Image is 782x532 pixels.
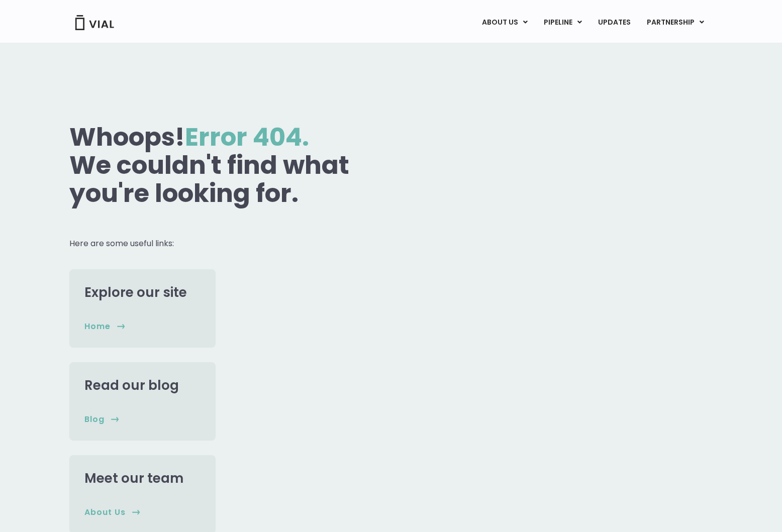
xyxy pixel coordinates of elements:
a: ABOUT USMenu Toggle [474,14,535,31]
span: Blog [84,414,105,425]
a: Explore our site [84,283,187,301]
a: home [84,321,125,332]
h1: Whoops! We couldn't find what you're looking for. [69,123,388,207]
span: Error 404. [185,119,309,155]
a: Meet our team [84,469,183,487]
a: Read our blog [84,376,179,394]
span: Here are some useful links: [69,238,174,249]
a: PIPELINEMenu Toggle [536,14,590,31]
a: Blog [84,414,119,425]
img: Vial Logo [74,15,115,30]
a: UPDATES [590,14,638,31]
span: home [84,321,111,332]
a: PARTNERSHIPMenu Toggle [639,14,712,31]
span: About us [84,507,126,518]
a: About us [84,507,140,518]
